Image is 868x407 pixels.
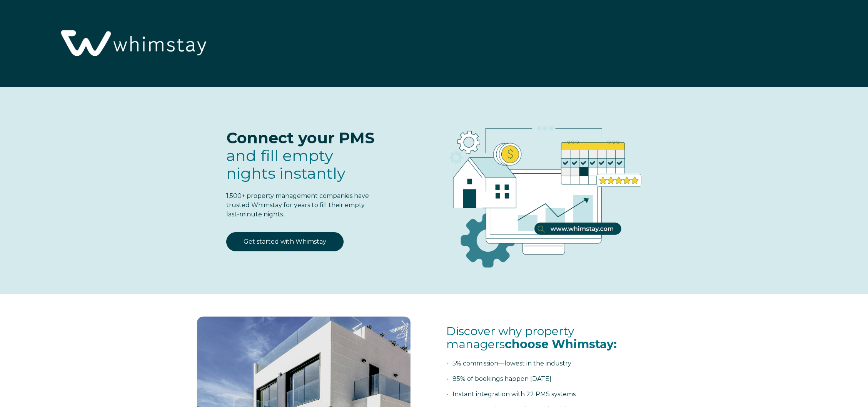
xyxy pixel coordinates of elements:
[226,146,346,183] span: fill empty nights instantly
[226,146,346,183] span: and
[446,390,577,398] span: • Instant integration with 22 PMS systems.
[226,128,374,147] span: Connect your PMS
[406,102,676,280] img: RBO Ilustrations-03
[446,324,617,352] span: Discover why property managers
[446,375,551,382] span: • 85% of bookings happen [DATE]
[505,337,617,351] span: choose Whimstay:
[446,360,571,367] span: • 5% commission—lowest in the industry
[226,232,344,251] a: Get started with Whimstay
[226,192,369,218] span: 1,500+ property management companies have trusted Whimstay for years to fill their empty last-min...
[54,4,211,84] img: Whimstay Logo-02 1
